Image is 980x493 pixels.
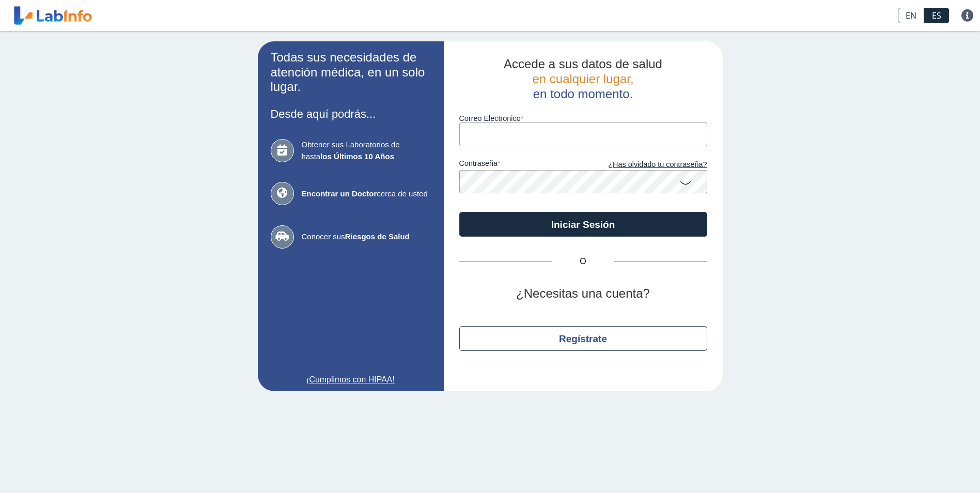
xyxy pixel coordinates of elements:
[345,232,410,241] b: Riesgos de Salud
[532,72,633,86] span: en cualquier lugar,
[302,231,431,243] span: Conocer sus
[302,189,377,198] b: Encontrar un Doctor
[302,188,431,200] span: cerca de usted
[302,139,431,162] span: Obtener sus Laboratorios de hasta
[271,374,431,386] a: ¡Cumplimos con HIPAA!
[924,8,949,23] a: ES
[898,8,924,23] a: EN
[459,212,707,237] button: Iniciar Sesión
[583,159,707,171] a: ¿Has olvidado tu contraseña?
[504,57,662,71] span: Accede a sus datos de salud
[552,255,614,268] span: O
[320,152,394,161] b: los Últimos 10 Años
[271,50,431,95] h2: Todas sus necesidades de atención médica, en un solo lugar.
[459,326,707,351] button: Regístrate
[459,286,707,301] h2: ¿Necesitas una cuenta?
[271,107,431,120] h3: Desde aquí podrás...
[459,159,583,171] label: contraseña
[459,114,707,122] label: Correo Electronico
[533,87,633,101] span: en todo momento.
